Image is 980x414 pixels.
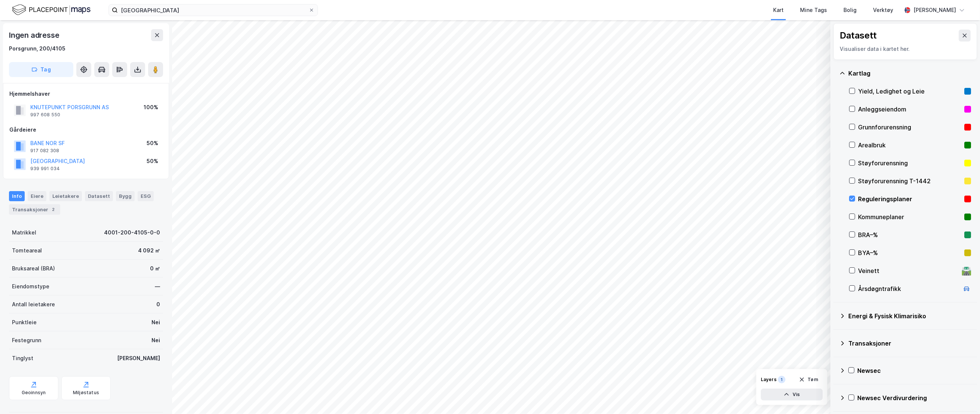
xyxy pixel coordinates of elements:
[147,157,158,166] div: 50%
[85,191,113,201] div: Datasett
[858,230,961,239] div: BRA–%
[848,69,971,78] div: Kartlag
[150,264,160,273] div: 0 ㎡
[943,378,980,414] iframe: Chat Widget
[857,366,971,375] div: Newsec
[30,112,60,118] div: 997 608 550
[30,166,60,172] div: 939 991 034
[117,354,160,363] div: [PERSON_NAME]
[12,228,36,237] div: Matrikkel
[761,389,823,401] button: Vis
[138,246,160,255] div: 4 092 ㎡
[858,141,961,150] div: Arealbruk
[12,336,41,345] div: Festegrunn
[12,246,42,255] div: Tomteareal
[28,191,46,201] div: Eiere
[9,62,73,77] button: Tag
[848,339,971,348] div: Transaksjoner
[794,374,823,386] button: Tøm
[943,378,980,414] div: Kontrollprogram for chat
[9,191,25,201] div: Info
[858,159,961,168] div: Støyforurensning
[73,390,99,396] div: Miljøstatus
[840,45,971,53] div: Visualiser data i kartet her.
[151,318,160,327] div: Nei
[9,44,65,53] div: Porsgrunn, 200/4105
[848,312,971,321] div: Energi & Fysisk Klimarisiko
[156,300,160,309] div: 0
[151,336,160,345] div: Nei
[913,6,956,15] div: [PERSON_NAME]
[116,191,135,201] div: Bygg
[22,390,46,396] div: Geoinnsyn
[962,266,972,276] div: 🛣️
[9,89,163,98] div: Hjemmelshaver
[49,191,82,201] div: Leietakere
[858,284,959,293] div: Årsdøgntrafikk
[12,264,55,273] div: Bruksareal (BRA)
[873,6,893,15] div: Verktøy
[858,87,961,96] div: Yield, Ledighet og Leie
[857,393,971,402] div: Newsec Verdivurdering
[12,318,37,327] div: Punktleie
[858,177,961,185] div: Støyforurensning T-1442
[800,6,827,15] div: Mine Tags
[118,4,309,16] input: Søk på adresse, matrikkel, gårdeiere, leietakere eller personer
[843,6,857,15] div: Bolig
[138,191,154,201] div: ESG
[858,105,961,114] div: Anleggseiendom
[858,194,961,203] div: Reguleringsplaner
[858,266,959,275] div: Veinett
[50,206,57,213] div: 2
[155,282,160,291] div: —
[12,354,33,363] div: Tinglyst
[778,376,785,383] div: 1
[12,282,49,291] div: Eiendomstype
[858,212,961,221] div: Kommuneplaner
[104,228,160,237] div: 4001-200-4105-0-0
[840,30,877,42] div: Datasett
[9,29,61,41] div: Ingen adresse
[12,300,55,309] div: Antall leietakere
[858,123,961,132] div: Grunnforurensning
[761,377,777,383] div: Layers
[147,139,158,148] div: 50%
[773,6,784,15] div: Kart
[12,3,91,16] img: logo.f888ab2527a4732fd821a326f86c7f29.svg
[858,248,961,257] div: BYA–%
[144,103,158,112] div: 100%
[30,148,59,154] div: 917 082 308
[9,204,60,215] div: Transaksjoner
[9,125,163,134] div: Gårdeiere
